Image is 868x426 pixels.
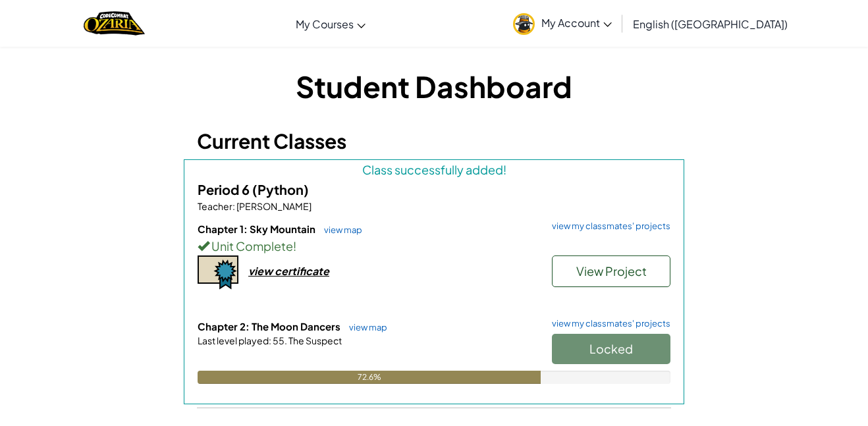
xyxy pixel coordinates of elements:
[506,3,618,44] a: My Account
[198,160,670,179] div: Class successfully added!
[576,263,647,279] span: View Project
[232,200,235,212] span: :
[197,126,671,156] h3: Current Classes
[252,181,309,198] span: (Python)
[342,322,387,333] a: view map
[198,223,317,235] span: Chapter 1: Sky Mountain
[287,334,342,346] span: The Suspect
[545,319,670,328] a: view my classmates' projects
[293,238,296,253] span: !
[198,255,238,290] img: certificate-icon.png
[513,13,535,35] img: avatar
[198,264,329,278] a: view certificate
[317,225,362,235] a: view map
[626,6,794,41] a: English ([GEOGRAPHIC_DATA])
[198,334,269,346] span: Last level played
[84,10,145,37] img: Home
[198,181,252,198] span: Period 6
[552,255,670,287] button: View Project
[235,200,312,212] span: [PERSON_NAME]
[633,17,788,31] span: English ([GEOGRAPHIC_DATA])
[289,6,372,41] a: My Courses
[198,371,541,384] div: 72.6%
[545,222,670,230] a: view my classmates' projects
[269,334,271,346] span: :
[271,334,287,346] span: 55.
[248,264,329,278] div: view certificate
[296,17,354,31] span: My Courses
[198,200,232,212] span: Teacher
[84,10,145,37] a: Ozaria by CodeCombat logo
[209,238,293,253] span: Unit Complete
[198,320,342,333] span: Chapter 2: The Moon Dancers
[197,66,671,107] h1: Student Dashboard
[541,16,612,30] span: My Account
